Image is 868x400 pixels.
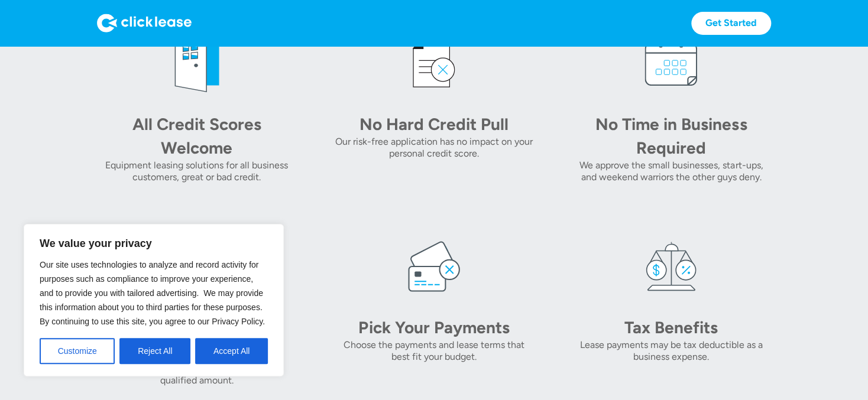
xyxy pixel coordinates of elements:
[351,112,517,136] div: No Hard Credit Pull
[97,160,296,183] div: Equipment leasing solutions for all business customers, great or bad credit.
[40,338,115,364] button: Customize
[572,160,771,183] div: We approve the small businesses, start-ups, and weekend warriors the other guys deny.
[572,339,771,363] div: Lease payments may be tax deductible as a business expense.
[195,338,268,364] button: Accept All
[636,230,707,301] img: tax icon
[399,27,469,98] img: credit icon
[351,316,517,339] div: Pick Your Payments
[40,236,268,251] p: We value your privacy
[40,260,265,326] span: Our site uses technologies to analyze and record activity for purposes such as compliance to impr...
[691,12,771,35] a: Get Started
[24,224,284,376] div: We value your privacy
[334,136,533,160] div: Our risk-free application has no impact on your personal credit score.
[114,112,280,160] div: All Credit Scores Welcome
[97,14,192,32] img: Logo
[119,338,190,364] button: Reject All
[334,339,533,363] div: Choose the payments and lease terms that best fit your budget.
[588,112,754,160] div: No Time in Business Required
[161,27,232,98] img: welcome icon
[636,27,707,98] img: calendar icon
[399,230,469,301] img: card icon
[588,316,754,339] div: Tax Benefits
